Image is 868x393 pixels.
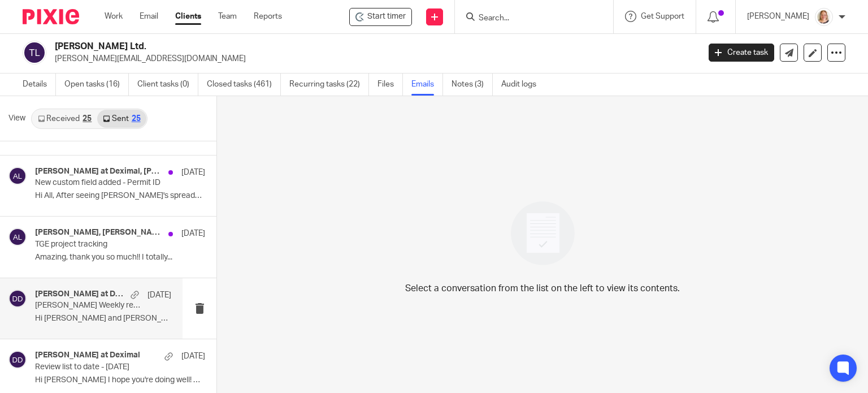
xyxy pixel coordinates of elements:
span: Start timer [367,11,406,23]
a: Open tasks (16) [64,74,129,96]
h4: [PERSON_NAME] at Deximal, [PERSON_NAME], [PERSON_NAME] [35,167,163,176]
p: Amazing, thank you so much!! I totally... [35,253,205,262]
div: 25 [83,115,92,123]
a: Clients [175,11,201,22]
a: Sent25 [97,110,146,128]
a: Notes (3) [452,74,493,96]
img: image [504,194,582,273]
p: Review list to date - [DATE] [35,362,171,372]
img: svg%3E [8,290,27,308]
a: Closed tasks (461) [207,74,281,96]
p: TGE project tracking [35,240,171,249]
p: [PERSON_NAME][EMAIL_ADDRESS][DOMAIN_NAME] [55,53,692,64]
div: TG Schulz Ltd. [349,8,412,26]
input: Search [478,14,579,24]
h2: [PERSON_NAME] Ltd. [55,41,565,53]
div: 25 [132,115,141,123]
a: Email [140,11,158,22]
p: New custom field added - Permit ID [35,178,171,188]
a: Client tasks (0) [137,74,198,96]
p: Hi [PERSON_NAME] and [PERSON_NAME], I hope you're both doing... [35,314,171,323]
a: Reports [254,11,282,22]
a: Work [105,11,123,22]
p: [DATE] [181,167,205,178]
p: Hi [PERSON_NAME] I hope you're doing well! Here... [35,375,205,385]
a: Emails [411,74,443,96]
a: Details [23,74,56,96]
p: Hi All, After seeing [PERSON_NAME]'s spreadsheet, I... [35,191,205,201]
a: Team [218,11,237,22]
h4: [PERSON_NAME] at Deximal [35,290,125,299]
img: svg%3E [23,41,46,64]
p: [PERSON_NAME] [747,11,809,22]
p: [PERSON_NAME] Weekly review List - [DATE] [35,301,144,310]
span: View [8,113,25,124]
p: [DATE] [181,351,205,362]
img: Screenshot%202025-09-16%20114050.png [815,8,833,26]
a: Create task [709,44,774,62]
img: svg%3E [8,167,27,185]
img: svg%3E [8,351,27,369]
h4: [PERSON_NAME], [PERSON_NAME] [35,228,163,237]
img: svg%3E [8,228,27,246]
img: Pixie [23,9,79,24]
p: [DATE] [147,290,171,301]
a: Files [377,74,403,96]
span: Get Support [641,12,684,20]
a: Received25 [32,110,97,128]
h4: [PERSON_NAME] at Deximal [35,351,140,360]
p: Select a conversation from the list on the left to view its contents. [405,282,680,295]
a: Recurring tasks (22) [289,74,369,96]
a: Audit logs [501,74,545,96]
p: [DATE] [181,228,205,239]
